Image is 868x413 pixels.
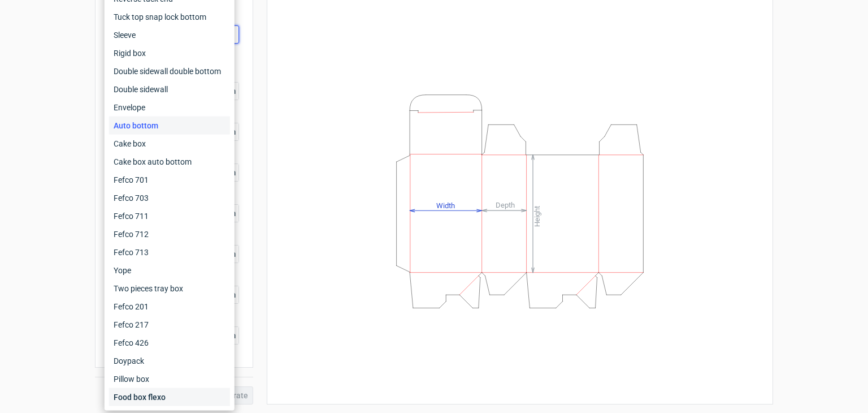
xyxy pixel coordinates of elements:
tspan: Depth [496,201,515,209]
div: Cake box [109,135,230,153]
div: Yope [109,261,230,279]
div: Envelope [109,98,230,117]
div: Fefco 712 [109,225,230,243]
div: Food box flexo [109,388,230,406]
tspan: Height [533,205,541,226]
div: Rigid box [109,44,230,62]
div: Cake box auto bottom [109,153,230,171]
div: Fefco 217 [109,316,230,334]
div: Fefco 201 [109,298,230,316]
div: Fefco 703 [109,189,230,207]
div: Fefco 701 [109,171,230,189]
div: Fefco 713 [109,243,230,261]
div: Two pieces tray box [109,279,230,298]
div: Auto bottom [109,117,230,135]
div: Fefco 426 [109,334,230,352]
div: Fefco 711 [109,207,230,225]
tspan: Width [436,201,455,209]
div: Pillow box [109,370,230,388]
div: Sleeve [109,26,230,44]
div: Tuck top snap lock bottom [109,8,230,26]
div: Doypack [109,352,230,370]
div: Double sidewall [109,80,230,98]
div: Double sidewall double bottom [109,62,230,80]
